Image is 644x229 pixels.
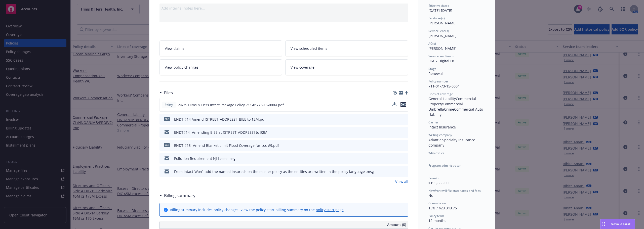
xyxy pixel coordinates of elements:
span: Commercial Umbrella [428,102,464,112]
button: preview file [402,143,406,148]
div: Files [159,89,173,96]
span: pdf [164,117,170,121]
span: 24-25 Hims & Hers Intact Package Policy 711-01-73-15-0004.pdf [178,102,284,108]
div: From Intact-Won’t add the named insureds on the master policy as the entities are written in the ... [174,169,374,174]
button: preview file [402,130,406,135]
div: Pollution Requirement NJ Lease.msg [174,156,235,161]
span: Policy number [428,79,448,83]
span: Lines of coverage [428,92,453,96]
span: Nova Assist [611,222,631,226]
span: $195,665.00 [428,180,449,185]
span: Renewal [428,71,443,76]
div: Add internal notes here... [162,6,406,11]
button: download file [392,102,396,108]
span: Newfront will file state taxes and fees [428,189,481,193]
span: [PERSON_NAME] [428,33,457,38]
span: - [428,155,430,160]
span: View coverage [291,65,314,70]
span: Stage [428,67,436,71]
span: General Liability [428,96,456,101]
a: View scheduled items [285,40,408,56]
span: Producer(s) [428,16,445,20]
a: View policy changes [159,59,283,75]
span: 12 months [428,218,446,223]
span: Intact Insurance [428,125,456,129]
span: No [428,193,433,198]
button: preview file [402,117,406,122]
span: Wholesaler [428,151,444,155]
div: Billing summary [159,192,195,199]
span: AC(s) [428,41,436,46]
button: download file [394,117,398,122]
div: ENDT #13- Amend Blanket Limit Flood Coverage for Loc #9.pdf [174,143,279,148]
span: Crime [444,107,454,112]
span: pdf [164,143,170,147]
span: Program administrator [428,163,461,168]
span: Commission [428,201,446,205]
a: View claims [159,40,283,56]
button: Nova Assist [600,219,635,229]
span: Premium [428,176,441,180]
div: Billing summary includes policy changes. View the policy start billing summary on the . [170,207,345,212]
a: policy start page [316,207,344,212]
span: Atlantic Specialty Insurance Company [428,138,476,148]
div: ENDT#14- Amending BIEE at [STREET_ADDRESS] to $2M [174,130,267,135]
span: [PERSON_NAME] [428,21,457,25]
span: P&C - Digital HC [428,59,455,63]
span: Service lead(s) [428,29,449,33]
button: preview file [402,156,406,161]
span: Service lead team [428,54,454,58]
button: download file [394,156,398,161]
button: preview file [400,102,406,107]
button: download file [394,143,398,148]
span: - [428,168,430,173]
h3: Billing summary [164,192,195,199]
span: Effective dates [428,4,449,8]
div: [DATE] - [DATE] [428,4,485,13]
span: 711-01-73-15-0004 [428,84,460,88]
span: Amount ($) [387,222,406,227]
button: download file [392,102,396,106]
button: preview file [400,102,406,108]
span: Policy [164,103,174,107]
button: preview file [402,169,406,174]
span: View policy changes [165,65,198,70]
span: Carrier [428,120,438,124]
h3: Files [164,89,173,96]
button: download file [394,130,398,135]
a: View all [395,179,408,184]
span: Commercial Auto Liability [428,107,484,117]
span: Policy term [428,214,444,218]
div: ENDT #14 Amend [STREET_ADDRESS] -BIEE to $2M.pdf [174,117,266,122]
span: Commercial Property [428,96,477,106]
button: download file [394,169,398,174]
a: View coverage [285,59,408,75]
span: Writing company [428,133,452,137]
div: Drag to move [600,219,607,229]
span: View claims [165,46,184,51]
span: 15% / $29,349.75 [428,206,457,210]
span: [PERSON_NAME] [428,46,457,51]
span: View scheduled items [291,46,327,51]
